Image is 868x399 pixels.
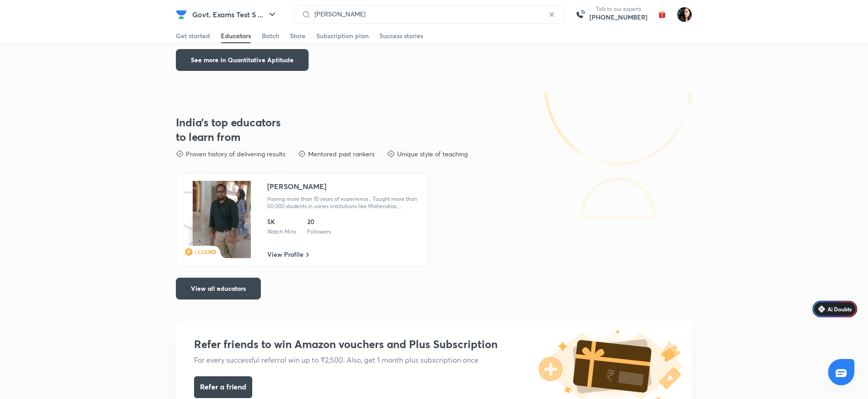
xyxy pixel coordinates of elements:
div: Followers [307,228,331,235]
p: Proven history of delivering results [186,150,285,159]
button: View all educators [176,278,261,299]
div: Store [290,31,305,40]
p: Talk to our experts [589,5,648,13]
a: Store [290,29,305,43]
img: avatar [655,7,669,22]
a: iconclassLEGEND[PERSON_NAME]Having more than 10 years of experience , Taught more than 50,000 stu... [176,173,429,267]
img: Priyanka K [677,7,692,22]
div: Batch [262,31,279,40]
div: Having more than 10 years of experience , Taught more than 50,000 students in varies institutions... [267,195,421,210]
div: Watch Mins [267,228,296,235]
div: 5K [267,217,296,226]
span: Ai Doubts [828,305,852,313]
a: Educators [221,29,251,43]
a: Batch [262,29,279,43]
h3: Refer friends to win Amazon vouchers and Plus Subscription [194,338,498,351]
button: Refer a friend [194,376,252,398]
span: See more in Quantitative Aptitude [191,55,294,65]
p: Unique style of teaching [397,150,468,159]
a: Get started [176,29,210,43]
a: Ai Doubts [813,301,857,317]
a: View Profile [267,250,309,259]
div: 20 [307,217,331,226]
button: See more in Quantitative Aptitude [176,49,309,71]
div: Get started [176,31,210,40]
input: Search courses, test series and educators [311,10,547,18]
span: LEGEND [195,248,216,255]
a: [PHONE_NUMBER] [589,13,648,22]
div: Success stories [379,31,423,40]
h3: India's top educators to learn from [176,115,281,144]
a: Success stories [379,29,423,43]
span: View Profile [267,250,304,259]
h5: For every successful referral win up to ₹2,500. Also, get 1 month plus subscription once [194,354,498,365]
span: View all educators [191,284,246,293]
img: call-us [571,5,589,24]
button: Govt. Exams Test S ... [187,5,283,24]
img: class [193,181,251,258]
p: Mentored past rankers [308,150,374,159]
a: Subscription plan [316,29,369,43]
div: Educators [221,31,251,40]
img: Icon [818,305,825,313]
img: Company Logo [176,9,187,20]
img: icon [184,181,251,258]
div: Subscription plan [316,31,369,40]
div: [PERSON_NAME] [267,181,326,192]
